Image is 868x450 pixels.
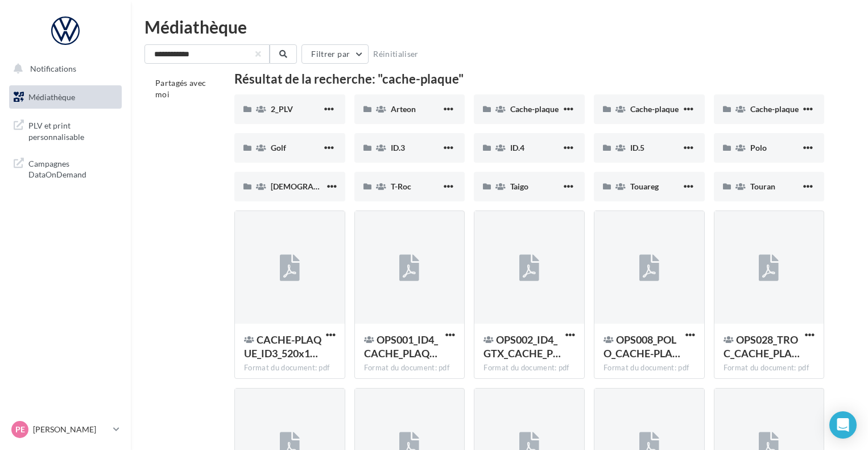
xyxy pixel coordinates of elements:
[9,419,122,440] a: PE [PERSON_NAME]
[144,18,854,35] div: Médiathèque
[391,181,411,191] span: T-Roc
[364,333,438,360] span: OPS001_ID4_CACHE_PLAQUE_520x110_MAJ_HD
[724,363,815,373] div: Format du document: pdf
[7,113,124,147] a: PLV et print personnalisable
[28,92,75,102] span: Médiathèque
[7,85,124,109] a: Médiathèque
[604,363,695,373] div: Format du document: pdf
[391,143,405,152] span: ID.3
[364,363,456,373] div: Format du document: pdf
[369,47,423,61] button: Réinitialiser
[510,104,559,114] span: Cache-plaque
[234,73,824,85] div: Résultat de la recherche: "cache-plaque"
[244,333,321,360] span: CACHE-PLAQUE_ID3_520x110_HD
[724,333,800,360] span: OPS028_TROC_CACHE_PLAQUE_520x110_HD
[271,181,358,191] span: [DEMOGRAPHIC_DATA]
[7,151,124,185] a: Campagnes DataOnDemand
[829,411,857,439] div: Open Intercom Messenger
[483,333,561,360] span: OPS002_ID4_GTX_CACHE_PLAQUE_520x110_MAJ_HD
[483,363,575,373] div: Format du document: pdf
[244,363,336,373] div: Format du document: pdf
[630,181,659,191] span: Touareg
[30,64,76,73] span: Notifications
[750,143,767,152] span: Polo
[510,181,528,191] span: Taigo
[301,44,369,64] button: Filtrer par
[7,57,119,81] button: Notifications
[391,104,416,114] span: Arteon
[630,143,644,152] span: ID.5
[630,104,679,114] span: Cache-plaque
[750,104,799,114] span: Cache-plaque
[28,118,117,142] span: PLV et print personnalisable
[155,78,206,99] span: Partagés avec moi
[750,181,775,191] span: Touran
[271,143,286,152] span: Golf
[271,104,293,114] span: 2_PLV
[604,333,680,360] span: OPS008_POLO_CACHE-PLAQUE_Sept22_520x110_HD
[33,424,109,435] p: [PERSON_NAME]
[15,424,25,435] span: PE
[510,143,524,152] span: ID.4
[28,156,117,180] span: Campagnes DataOnDemand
